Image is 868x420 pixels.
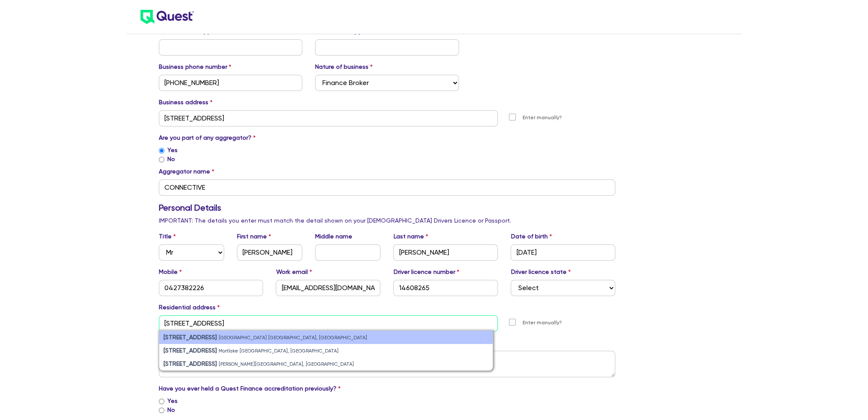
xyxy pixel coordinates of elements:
[159,62,231,71] label: Business phone number
[159,303,220,312] label: Residential address
[219,348,339,354] small: Mortlake [GEOGRAPHIC_DATA], [GEOGRAPHIC_DATA]
[167,155,175,164] label: No
[511,232,552,241] label: Date of birth
[393,267,459,276] label: Driver licence number
[315,232,352,241] label: Middle name
[159,232,176,241] label: Title
[393,232,428,241] label: Last name
[219,361,354,367] small: [PERSON_NAME][GEOGRAPHIC_DATA], [GEOGRAPHIC_DATA]
[159,384,341,393] label: Have you ever held a Quest Finance accreditation previously?
[219,335,367,341] small: [GEOGRAPHIC_DATA] [GEOGRAPHIC_DATA], [GEOGRAPHIC_DATA]
[167,146,178,155] label: Yes
[159,167,214,176] label: Aggregator name
[315,62,373,71] label: Nature of business
[511,244,615,261] input: DD / MM / YYYY
[140,10,194,24] img: quest-logo
[159,98,213,107] label: Business address
[164,360,217,367] strong: [STREET_ADDRESS]
[164,347,217,354] strong: [STREET_ADDRESS]
[237,232,271,241] label: First name
[159,203,616,213] h3: Personal Details
[164,334,217,341] strong: [STREET_ADDRESS]
[511,267,570,276] label: Driver licence state
[159,267,182,276] label: Mobile
[167,397,178,405] label: Yes
[159,133,256,142] label: Are you part of any aggregator?
[159,216,616,225] p: IMPORTANT: The details you enter must match the detail shown on your [DEMOGRAPHIC_DATA] Drivers L...
[167,405,175,414] label: No
[276,267,312,276] label: Work email
[523,319,562,327] label: Enter manually?
[523,114,562,122] label: Enter manually?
